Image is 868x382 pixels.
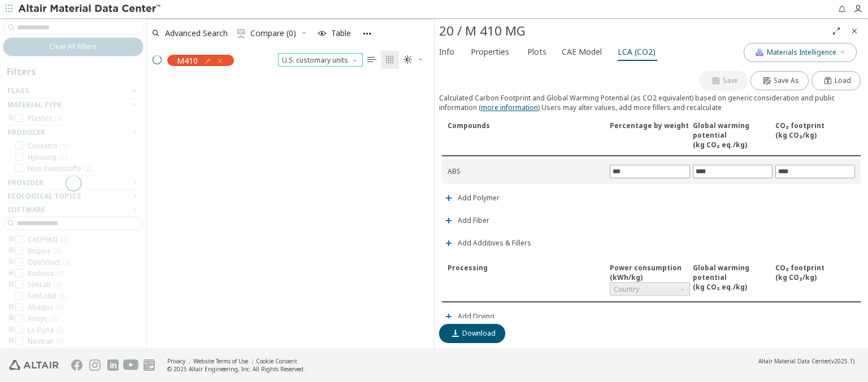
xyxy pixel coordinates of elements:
[845,22,863,40] button: Close
[448,263,607,296] div: Processing
[165,29,228,37] span: Advanced Search
[458,195,500,201] span: Add Polymer
[827,22,845,40] button: Full Screen
[481,103,538,112] a: more information
[835,76,851,85] span: Load
[758,357,830,365] span: Altair Material Data Center
[18,3,162,15] img: Altair Material Data Center
[278,53,363,67] div: Unit System
[381,51,399,69] button: Tile View
[723,76,738,85] span: Save
[767,48,836,57] span: Materials Intelligence
[462,329,496,338] span: Download
[9,360,59,370] img: Altair Engineering
[811,71,861,90] button: Load
[527,43,546,61] span: Plots
[755,48,764,57] img: AI Copilot
[237,29,246,38] i: 
[439,187,505,209] button: Add Polymer
[750,71,809,90] button: Save As
[147,72,434,349] div: grid
[693,263,772,296] div: Global warming potential ( kg CO₂ eq./kg )
[458,240,531,247] span: Add Additives & Fillers
[610,121,689,150] div: Percentage by weight
[439,43,454,61] span: Info
[439,232,536,254] button: Add Additives & Fillers
[367,55,376,64] i: 
[256,357,297,365] a: Cookie Consent
[439,209,494,232] button: Add Fiber
[399,51,428,69] button: Theme
[775,263,855,296] div: CO₂ footprint ( kg CO₂/kg )
[744,43,857,62] button: AI CopilotMaterials Intelligence
[439,93,863,112] div: Calculated Carbon Footprint and Global Warming Potential (as CO2 equivalent) based on generic con...
[693,121,772,150] div: Global warming potential ( kg CO₂ eq./kg )
[610,263,689,296] div: Power consumption ( kWh/kg )
[448,121,607,150] div: Compounds
[562,43,602,61] span: CAE Model
[618,43,656,61] span: LCA (CO2)
[385,55,394,64] i: 
[439,305,500,328] button: Add Drying
[250,29,296,37] span: Compare (0)
[177,55,198,65] span: M410
[758,357,854,365] div: (v2025.1)
[774,76,799,85] span: Save As
[700,71,748,90] button: Save
[458,217,489,224] span: Add Fiber
[363,51,381,69] button: Table View
[167,357,185,365] a: Privacy
[167,365,305,373] div: © 2025 Altair Engineering, Inc. All Rights Reserved.
[278,53,363,67] span: U.S. customary units
[610,282,689,296] span: Country
[439,324,505,343] button: Download
[471,43,509,61] span: Properties
[439,22,827,40] div: 20 / M 410 MG
[775,121,855,150] div: CO₂ footprint ( kg CO₂/kg )
[448,166,607,176] div: ABS
[403,55,413,64] i: 
[458,313,494,320] span: Add Drying
[193,357,248,365] a: Website Terms of Use
[331,29,351,37] span: Table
